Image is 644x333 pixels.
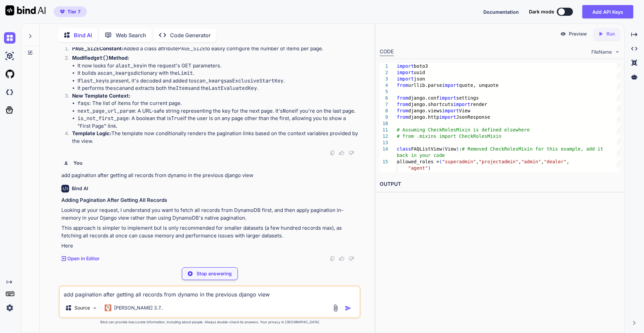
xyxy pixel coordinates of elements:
[77,107,359,115] li: : A URL-safe string representing the key for the next page. It's if you're on the last page.
[397,76,414,81] span: import
[77,115,129,122] code: is_not_first_page
[283,108,295,114] code: None
[380,95,388,101] div: 6
[591,49,612,55] span: FileName
[4,50,15,62] img: ai-studio
[330,150,335,156] img: copy
[77,85,359,92] li: It performs the and extracts both the and the .
[77,62,359,70] li: It now looks for a in the request's GET parameters.
[61,172,359,179] p: add pagination after getting all records from dynamo in the previous django view
[114,304,163,311] p: [PERSON_NAME] 3.7..
[4,87,15,98] img: darkCloudIdeIcon
[178,45,205,52] code: PAGE_SIZE
[397,153,445,158] span: back in your code
[339,256,344,261] img: like
[176,85,191,92] code: Items
[54,6,87,17] button: premiumTier 7
[380,69,388,76] div: 2
[61,197,359,204] h1: Adding Pagination After Getting All Records
[479,159,518,164] span: "projectadmin"
[72,45,99,52] code: PAGE_SIZE
[408,114,439,120] span: django.http
[442,82,459,88] span: import
[408,108,442,113] span: django.views
[380,127,388,133] div: 11
[5,5,46,15] img: Bind AI
[397,146,411,152] span: class
[380,133,388,140] div: 12
[521,159,541,164] span: "admin"
[380,140,388,146] div: 13
[232,77,283,84] code: ExclusiveStartKey
[380,108,388,114] div: 8
[439,95,456,101] span: import
[348,150,354,156] img: dislike
[77,69,359,77] li: It builds a dictionary with the .
[442,108,459,113] span: import
[518,159,521,164] span: ,
[116,31,146,39] p: Web Search
[397,70,414,75] span: import
[439,114,456,120] span: import
[453,102,470,107] span: import
[348,256,354,261] img: dislike
[113,85,125,92] code: scan
[456,114,490,120] span: JsonResponse
[59,320,361,325] p: Bind can provide inaccurate information, including about people. Always double-check its answers....
[462,146,603,152] span: # Removed CheckRolesMixin for this example, add it
[345,305,352,312] img: icon
[100,70,133,76] code: scan_kwargs
[428,165,430,171] span: )
[178,70,193,76] code: Limit
[397,127,530,132] span: # Assuming CheckRolesMixin is defined elsewhere
[67,8,80,15] span: Tier 7
[380,114,388,120] div: 9
[171,115,183,122] code: True
[397,82,408,88] span: from
[61,242,359,250] p: Here
[408,95,439,101] span: django.conf
[60,10,65,14] img: premium
[339,150,344,156] img: like
[397,172,439,177] span: template_name =
[77,100,90,107] code: faqs
[397,133,501,139] span: # from .mixins import CheckRolesMixin
[73,160,83,166] h6: You
[81,77,105,84] code: last_key
[439,159,442,164] span: (
[376,176,624,192] h2: OUTPUT
[4,32,15,44] img: chat
[61,207,359,222] p: Looking at your request, I understand you want to fetch all records from DynamoDB first, and then...
[397,114,408,120] span: from
[61,224,359,239] p: This approach is simpler to implement but is only recommended for smaller datasets (a few hundred...
[582,5,633,18] button: Add API Keys
[442,159,476,164] span: "superadmin"
[397,63,414,69] span: import
[408,82,442,88] span: urllib.parse
[459,146,462,152] span: :
[118,62,143,69] code: last_key
[470,102,487,107] span: render
[569,31,587,37] p: Preview
[72,130,111,136] strong: Template Logic:
[92,305,98,311] img: Pick Models
[197,270,232,277] p: Stop answering
[77,115,359,130] li: : A boolean that is if the user is on any page other than the first, allowing you to show a "Firs...
[606,31,615,37] p: Run
[4,302,15,314] img: settings
[380,146,388,152] div: 14
[560,31,566,37] img: preview
[380,171,388,178] div: 16
[380,120,388,127] div: 10
[442,146,445,152] span: (
[541,159,544,164] span: ,
[194,77,227,84] code: scan_kwargs
[332,304,339,312] img: attachment
[72,45,123,52] strong: Constant:
[380,63,388,69] div: 1
[380,82,388,89] div: 4
[544,159,566,164] span: "dealer"
[77,108,135,114] code: next_page_url_param
[566,159,569,164] span: ,
[380,101,388,108] div: 7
